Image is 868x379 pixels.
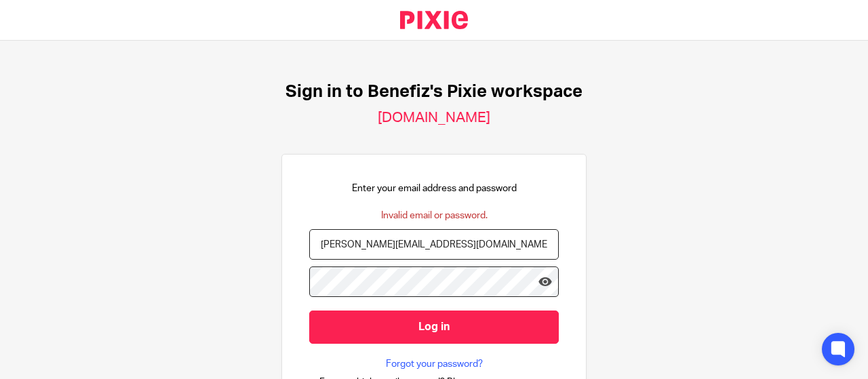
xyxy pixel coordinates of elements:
input: name@example.com [309,229,559,260]
a: Forgot your password? [386,357,483,371]
p: Enter your email address and password [352,182,517,195]
div: Invalid email or password. [381,209,488,222]
h1: Sign in to Benefiz's Pixie workspace [285,81,583,102]
input: Log in [309,311,559,344]
h2: [DOMAIN_NAME] [378,109,490,127]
